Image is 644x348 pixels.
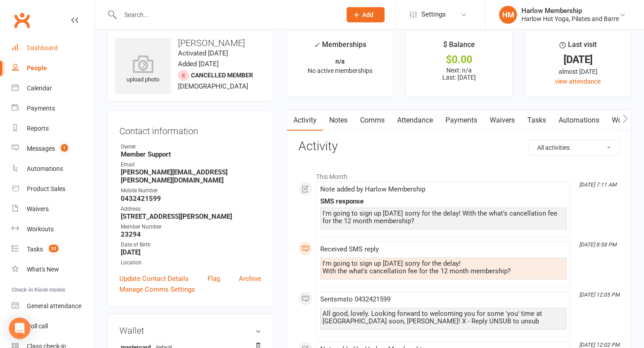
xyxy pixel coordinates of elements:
strong: [PERSON_NAME][EMAIL_ADDRESS][PERSON_NAME][DOMAIN_NAME] [121,168,261,184]
a: Flag [208,273,220,284]
p: Next: n/a Last: [DATE] [414,67,504,81]
div: I'm going to sign up [DATE] sorry for the delay! With the what's cancellation fee for the 12 mont... [322,210,564,225]
div: HM [499,6,517,24]
strong: [STREET_ADDRESS][PERSON_NAME] [121,212,261,221]
a: Activity [287,110,323,131]
a: People [12,58,94,78]
div: Tasks [27,246,43,253]
div: All good, lovely. Looking forward to welcoming you for some 'you' time at [GEOGRAPHIC_DATA] soon,... [322,310,564,325]
div: Product Sales [27,185,65,192]
div: Email [121,161,261,169]
a: Product Sales [12,179,94,199]
div: upload photo [115,55,171,85]
div: Dashboard [27,44,58,51]
div: Harlow Hot Yoga, Pilates and Barre [521,15,619,23]
div: Harlow Membership [521,7,619,15]
div: Location [121,259,261,267]
span: Add [362,11,373,18]
div: Automations [27,165,63,172]
span: Settings [421,4,446,25]
div: $0.00 [414,55,504,64]
strong: [DATE] [121,248,261,256]
time: Added [DATE] [178,60,219,68]
div: Owner [121,143,261,151]
a: view attendance [555,78,601,85]
button: Add [347,7,385,22]
div: Roll call [27,323,48,330]
i: [DATE] 7:11 AM [579,182,616,188]
a: Reports [12,119,94,139]
a: Payments [12,98,94,119]
i: [DATE] 12:05 PM [579,292,619,298]
div: Received SMS reply [320,246,567,253]
div: Note added by Harlow Membership [320,186,567,193]
span: 1 [61,144,68,152]
span: Sent sms to 0432421599 [320,295,390,303]
div: Reports [27,125,49,132]
a: Automations [12,159,94,179]
a: Attendance [391,110,439,131]
a: What's New [12,259,94,280]
a: Clubworx [11,9,33,31]
time: Activated [DATE] [178,49,228,57]
a: Notes [323,110,354,131]
h3: [PERSON_NAME] [115,38,266,48]
span: No active memberships [308,67,373,74]
div: Address [121,205,261,213]
a: Workouts [12,219,94,239]
strong: 0432421599 [121,195,261,203]
i: [DATE] 8:58 PM [579,242,616,248]
div: $ Balance [443,39,475,55]
a: Waivers [483,110,521,131]
a: Tasks [521,110,552,131]
div: People [27,64,47,72]
a: Messages 1 [12,139,94,159]
h3: Contact information [119,123,261,136]
a: Comms [354,110,391,131]
li: This Month [298,167,620,182]
strong: 23294 [121,230,261,238]
a: Update Contact Details [119,273,189,284]
div: Waivers [27,205,49,212]
div: [DATE] [533,55,623,64]
strong: n/a [335,58,345,65]
span: [DEMOGRAPHIC_DATA] [178,82,248,90]
a: Calendar [12,78,94,98]
a: Tasks 33 [12,239,94,259]
a: Archive [239,273,261,284]
a: General attendance kiosk mode [12,296,94,316]
div: General attendance [27,302,81,310]
a: Dashboard [12,38,94,58]
input: Search... [118,8,335,21]
div: almost [DATE] [533,67,623,76]
span: 33 [49,245,59,252]
strong: Member Support [121,150,261,158]
h3: Activity [298,140,620,153]
div: Open Intercom Messenger [9,318,30,339]
a: Roll call [12,316,94,336]
div: Member Number [121,223,261,231]
div: Mobile Number [121,187,261,195]
div: Calendar [27,85,52,92]
a: Automations [552,110,606,131]
i: [DATE] 12:02 PM [579,342,619,348]
a: Payments [439,110,483,131]
span: Cancelled member [191,72,253,79]
div: I'm going to sign up [DATE] sorry for the delay! With the what's cancellation fee for the 12 mont... [322,260,564,275]
div: Last visit [559,39,597,55]
div: Messages [27,145,55,152]
div: What's New [27,266,59,273]
a: Manage Comms Settings [119,284,195,295]
div: Date of Birth [121,241,261,249]
i: ✓ [314,41,320,49]
div: Workouts [27,225,54,233]
div: SMS response [320,198,567,205]
div: Memberships [314,39,366,55]
h3: Wallet [119,326,261,335]
div: Payments [27,105,55,112]
a: Waivers [12,199,94,219]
